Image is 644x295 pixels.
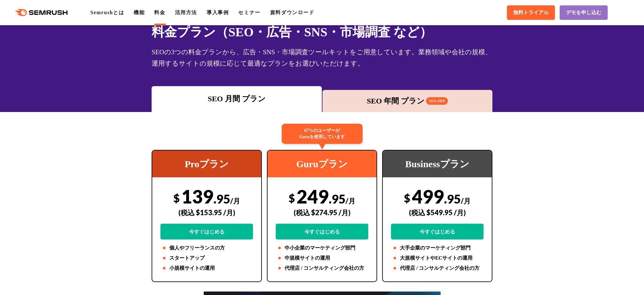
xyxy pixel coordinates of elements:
h1: 料金プラン（SEO・広告・SNS・市場調査 など） [152,23,492,41]
img: logo_orange.svg [10,10,15,15]
div: 139 [160,185,253,239]
div: (税込 $153.95 /月) [160,201,253,224]
div: SEOの3つの料金プランから、広告・SNS・市場調査ツールキットをご用意しています。業務領域や会社の規模、運用するサイトの規模に応じて最適なプランをお選びいただけます。 [152,46,492,69]
li: 小規模サイトの運用 [160,264,253,272]
li: 中規模サイトの運用 [276,254,368,262]
a: 活用方法 [175,10,197,15]
li: 代理店 / コンサルティング会社の方 [391,264,484,272]
a: 機能 [134,10,145,15]
span: .95 [329,192,346,206]
div: v 4.0.25 [18,10,31,15]
a: 資料ダウンロード [270,10,315,15]
div: SEO 年間 プラン [326,95,490,107]
span: 無料トライアル [513,9,549,16]
li: 中小企業のマーケティング部門 [276,244,368,252]
span: デモを申し込む [566,9,601,16]
li: 大手企業のマーケティング部門 [391,244,484,252]
div: 249 [276,185,368,239]
div: ドメイン: [DOMAIN_NAME] [16,16,73,22]
span: /月 [346,197,355,205]
a: 料金 [154,10,165,15]
div: (税込 $274.95 /月) [276,201,368,224]
div: (税込 $549.95 /月) [391,201,484,224]
li: スタートアップ [160,254,253,262]
a: 無料トライアル [507,5,555,20]
img: website_grey.svg [10,16,15,22]
li: 個人やフリーランスの方 [160,244,253,252]
img: tab_keywords_by_traffic_grey.svg [66,37,71,42]
span: $ [404,192,410,204]
li: 大規模サイトやECサイトの運用 [391,254,484,262]
a: セミナー [238,10,260,15]
div: Proプラン [152,150,261,177]
a: 今すぐはじめる [391,224,484,239]
a: Semrushとは [90,10,124,15]
div: 499 [391,185,484,239]
span: .95 [444,192,461,206]
span: /月 [461,197,471,205]
span: $ [173,192,180,204]
a: デモを申し込む [560,5,608,20]
div: Businessプラン [383,150,492,177]
a: 導入事例 [207,10,229,15]
div: Guruプラン [268,150,376,177]
a: 今すぐはじめる [160,224,253,239]
a: 今すぐはじめる [276,224,368,239]
div: キーワード流入 [73,38,102,42]
span: /月 [230,197,240,205]
span: .95 [214,192,230,206]
span: $ [289,192,295,204]
span: 16% OFF [426,97,448,105]
div: SEO 月間 プラン [155,93,319,104]
div: ドメイン概要 [28,38,53,42]
div: 67%のユーザーが Guruを使用しています [282,124,363,144]
li: 代理店 / コンサルティング会社の方 [276,264,368,272]
img: tab_domain_overview_orange.svg [21,37,27,42]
